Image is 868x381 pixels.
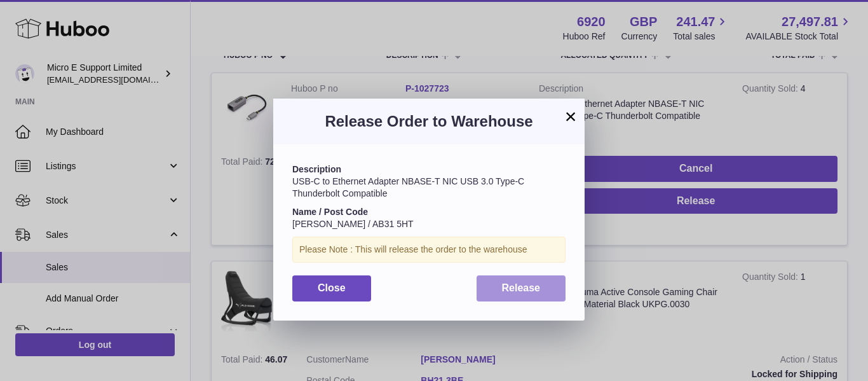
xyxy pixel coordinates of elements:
[318,282,346,293] span: Close
[292,176,524,198] span: USB-C to Ethernet Adapter NBASE-T NIC USB 3.0 Type-C Thunderbolt Compatible
[477,275,566,301] button: Release
[292,207,368,217] strong: Name / Post Code
[292,219,414,229] span: [PERSON_NAME] / AB31 5HT
[292,275,371,301] button: Close
[563,109,578,124] button: ×
[292,111,566,132] h3: Release Order to Warehouse
[292,237,566,263] div: Please Note : This will release the order to the warehouse
[292,164,341,174] strong: Description
[502,282,541,293] span: Release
